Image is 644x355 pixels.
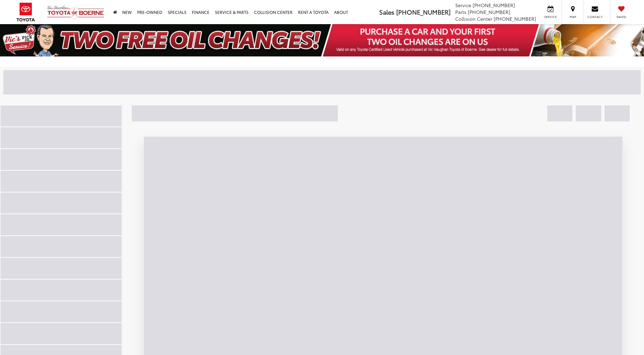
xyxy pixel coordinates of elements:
span: Contact [587,15,603,19]
span: [PHONE_NUMBER] [494,15,536,22]
span: [PHONE_NUMBER] [396,7,450,16]
span: [PHONE_NUMBER] [468,9,510,15]
span: Service [455,2,471,9]
span: [PHONE_NUMBER] [473,2,515,9]
img: Vic Vaughan Toyota of Boerne [47,5,105,19]
span: Collision Center [455,15,492,22]
span: Sales [379,7,394,16]
span: Map [565,15,580,19]
span: Parts [455,9,466,15]
span: Service [543,15,558,19]
span: Saved [614,15,629,19]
